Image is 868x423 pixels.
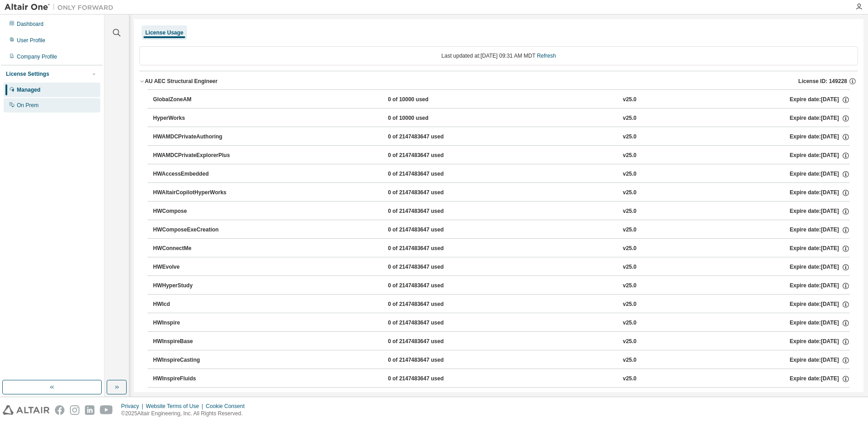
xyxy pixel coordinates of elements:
div: HWInspireCasting [153,356,235,364]
div: Expire date: [DATE] [789,319,849,327]
div: v25.0 [623,319,636,327]
div: v25.0 [623,189,636,197]
div: v25.0 [623,263,636,271]
div: Expire date: [DATE] [789,245,849,253]
span: License ID: 149228 [799,78,847,85]
div: GlobalZoneAM [153,96,235,104]
button: HWConnectMe0 of 2147483647 usedv25.0Expire date:[DATE] [153,239,850,259]
div: v25.0 [623,133,636,141]
div: Last updated at: [DATE] 09:31 AM MDT [139,46,858,65]
button: HWAMDCPrivateExplorerPlus0 of 2147483647 usedv25.0Expire date:[DATE] [153,146,850,166]
div: HWAMDCPrivateAuthoring [153,133,235,141]
div: Expire date: [DATE] [789,375,849,383]
div: HWHyperStudy [153,282,235,290]
div: HWConnectMe [153,245,235,253]
button: HWInspire0 of 2147483647 usedv25.0Expire date:[DATE] [153,313,850,333]
button: GlobalZoneAM0 of 10000 usedv25.0Expire date:[DATE] [153,90,850,110]
div: Expire date: [DATE] [789,338,849,346]
div: Expire date: [DATE] [789,207,849,216]
button: HWIcd0 of 2147483647 usedv25.0Expire date:[DATE] [153,295,850,315]
img: linkedin.svg [85,405,94,415]
div: Expire date: [DATE] [789,300,849,309]
img: facebook.svg [55,405,64,415]
div: User Profile [17,37,45,44]
button: HWAccessEmbedded0 of 2147483647 usedv25.0Expire date:[DATE] [153,164,850,184]
div: Expire date: [DATE] [789,96,849,104]
div: v25.0 [623,375,636,383]
div: 0 of 2147483647 used [388,356,469,364]
div: 0 of 2147483647 used [388,319,469,327]
div: Expire date: [DATE] [789,114,849,123]
button: HWInspireCasting0 of 2147483647 usedv25.0Expire date:[DATE] [153,350,850,370]
div: License Usage [145,29,183,36]
div: v25.0 [623,226,636,234]
button: HWInspireFluids0 of 2147483647 usedv25.0Expire date:[DATE] [153,369,850,389]
button: HWAltairCopilotHyperWorks0 of 2147483647 usedv25.0Expire date:[DATE] [153,183,850,203]
img: altair_logo.svg [3,405,49,415]
div: 0 of 2147483647 used [388,300,469,309]
div: Expire date: [DATE] [789,263,849,271]
div: Website Terms of Use [146,403,206,410]
div: On Prem [17,102,39,109]
div: 0 of 2147483647 used [388,338,469,346]
div: Cookie Consent [206,403,250,410]
div: HWInspireBase [153,338,235,346]
button: HyperWorks0 of 10000 usedv25.0Expire date:[DATE] [153,108,850,128]
button: HWEvolve0 of 2147483647 usedv25.0Expire date:[DATE] [153,257,850,277]
div: v25.0 [623,170,636,178]
div: HWAMDCPrivateExplorerPlus [153,152,235,160]
div: 0 of 2147483647 used [388,133,469,141]
div: 0 of 2147483647 used [388,226,469,234]
div: HWIcd [153,300,235,309]
div: v25.0 [623,356,636,364]
div: HWComposeExeCreation [153,226,235,234]
div: HWEvolve [153,263,235,271]
div: 0 of 10000 used [388,114,469,123]
div: 0 of 2147483647 used [388,245,469,253]
div: Expire date: [DATE] [789,152,849,160]
img: youtube.svg [100,405,113,415]
div: Privacy [121,403,146,410]
div: HWCompose [153,207,235,216]
div: HWAltairCopilotHyperWorks [153,189,235,197]
div: 0 of 2147483647 used [388,189,469,197]
div: 0 of 2147483647 used [388,263,469,271]
div: License Settings [6,70,49,78]
button: HWCompose0 of 2147483647 usedv25.0Expire date:[DATE] [153,202,850,221]
div: 0 of 2147483647 used [388,207,469,216]
div: v25.0 [623,338,636,346]
button: HWAMDCPrivateAuthoring0 of 2147483647 usedv25.0Expire date:[DATE] [153,127,850,147]
button: HWComposeExeCreation0 of 2147483647 usedv25.0Expire date:[DATE] [153,220,850,240]
div: AU AEC Structural Engineer [145,78,217,85]
div: 0 of 2147483647 used [388,375,469,383]
div: v25.0 [623,282,636,290]
div: v25.0 [623,245,636,253]
p: © 2025 Altair Engineering, Inc. All Rights Reserved. [121,410,250,418]
div: HWAccessEmbedded [153,170,235,178]
div: v25.0 [623,207,636,216]
div: 0 of 2147483647 used [388,170,469,178]
button: HWInspireBase0 of 2147483647 usedv25.0Expire date:[DATE] [153,332,850,352]
div: HyperWorks [153,114,235,123]
div: Expire date: [DATE] [789,282,849,290]
div: v25.0 [623,96,636,104]
div: 0 of 2147483647 used [388,152,469,160]
div: HWInspire [153,319,235,327]
div: Expire date: [DATE] [789,356,849,364]
div: 0 of 2147483647 used [388,282,469,290]
img: instagram.svg [70,405,79,415]
div: Dashboard [17,20,44,28]
div: Expire date: [DATE] [789,226,849,234]
div: Expire date: [DATE] [789,189,849,197]
a: Refresh [537,53,556,59]
div: v25.0 [623,152,636,160]
div: v25.0 [623,114,636,123]
div: 0 of 10000 used [388,96,469,104]
div: Expire date: [DATE] [789,170,849,178]
button: HWInspireFluidsCFDXSolverBasic0 of 2147483647 usedv25.0Expire date:[DATE] [153,388,850,408]
div: Expire date: [DATE] [789,133,849,141]
div: Company Profile [17,53,57,60]
div: Managed [17,86,40,93]
img: Altair One [5,3,118,12]
button: AU AEC Structural EngineerLicense ID: 149228 [139,71,858,91]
